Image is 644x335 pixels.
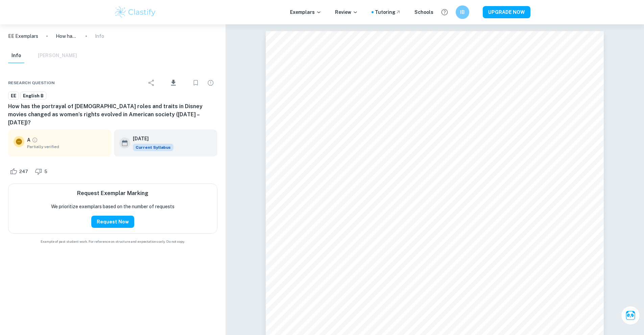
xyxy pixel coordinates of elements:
[27,136,30,144] p: A
[77,189,148,197] h6: Request Exemplar Marking
[483,6,530,18] button: UPGRADE NOW
[133,144,173,151] div: This exemplar is based on the current syllabus. Feel free to refer to it for inspiration/ideas wh...
[8,93,19,99] span: EE
[27,144,106,150] span: Partially verified
[8,32,38,40] a: EE Exemplars
[8,102,217,127] h6: How has the portrayal of [DEMOGRAPHIC_DATA] roles and traits in Disney movies changed as women’s ...
[414,8,433,16] a: Schools
[204,76,217,90] div: Report issue
[8,239,217,244] span: Example of past student work. For reference on structure and expectations only. Do not copy.
[8,166,32,177] div: Like
[8,48,24,63] button: Info
[145,76,158,90] div: Share
[16,168,32,175] span: 247
[133,135,168,142] h6: [DATE]
[51,203,174,210] p: We prioritize exemplars based on the number of requests
[32,137,38,143] a: Grade partially verified
[133,144,173,151] span: Current Syllabus
[114,5,157,19] img: Clastify logo
[456,5,469,19] button: IB
[458,8,466,16] h6: IB
[290,8,321,16] p: Exemplars
[91,216,134,228] button: Request Now
[41,168,51,175] span: 5
[335,8,358,16] p: Review
[160,74,188,92] div: Download
[375,8,401,16] a: Tutoring
[8,80,55,86] span: Research question
[20,92,46,100] a: English B
[21,93,46,99] span: English B
[95,32,104,40] p: Info
[621,306,640,325] button: Ask Clai
[8,92,19,100] a: EE
[56,32,77,40] p: How has the portrayal of [DEMOGRAPHIC_DATA] roles and traits in Disney movies changed as women’s ...
[439,6,450,18] button: Help and Feedback
[33,166,51,177] div: Dislike
[189,76,202,90] div: Bookmark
